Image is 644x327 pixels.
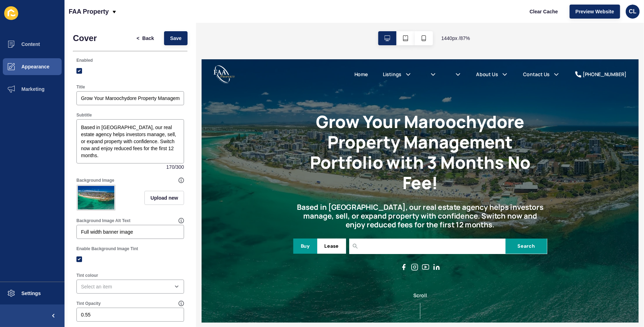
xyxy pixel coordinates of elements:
span: Preview Website [576,8,614,15]
label: Tint colour [76,273,98,278]
label: Enable Background Image Tint [76,246,138,252]
button: Save [164,31,188,45]
span: CL [629,8,636,15]
p: FAA Property [69,3,109,20]
label: Background Image Alt Text [76,218,130,223]
span: Save [170,35,182,42]
button: Preview Website [570,5,620,19]
img: FAA Property Logo [14,7,39,28]
a: Listings [209,13,231,22]
h1: Grow Your Maroochydore Property Management Portfolio with 3 Months No Fee! [106,60,399,154]
div: Scroll [3,268,502,300]
a: [PHONE_NUMBER] [431,13,491,22]
a: Home [177,13,193,22]
label: Subtitle [76,112,92,118]
button: Buy [106,207,133,225]
span: 170 [166,163,174,171]
div: [PHONE_NUMBER] [440,13,491,22]
span: Clear Cache [530,8,558,15]
button: Lease [134,207,167,225]
a: Contact Us [371,13,402,22]
button: Clear Cache [524,5,564,19]
span: / [175,163,176,171]
textarea: Based in [GEOGRAPHIC_DATA], our real estate agency helps investors manage, sell, or expand proper... [77,120,183,162]
label: Enabled [76,58,93,63]
label: Title [76,84,85,90]
h2: Based in [GEOGRAPHIC_DATA], our real estate agency helps investors manage, sell, or expand proper... [106,165,399,196]
label: Tint Opacity [76,301,101,306]
a: About Us [317,13,343,22]
span: 1440 px / 87 % [441,35,470,42]
h1: Cover [73,33,97,43]
button: Search [351,207,399,225]
div: open menu [76,280,184,294]
label: Background Image [76,178,114,183]
span: Upload new [150,194,178,201]
span: 300 [176,163,184,171]
button: <Back [131,31,160,45]
button: Upload new [144,191,184,205]
span: < [137,35,140,42]
img: e3b308cc3841091b2a10e0bd4c0d222b.jpg [78,186,114,209]
span: Back [142,35,154,42]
